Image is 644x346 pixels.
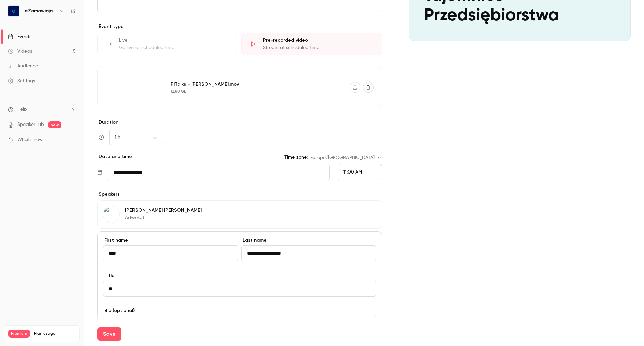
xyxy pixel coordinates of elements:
div: Settings [8,78,35,84]
span: Plan usage [34,331,75,336]
span: What's new [17,136,43,143]
div: Videos [8,48,32,55]
p: [PERSON_NAME] [PERSON_NAME] [125,207,202,214]
label: Time zone: [284,154,308,161]
div: PITalks - [PERSON_NAME].mov [171,81,342,88]
div: Pre-recorded videoStream at scheduled time [241,33,382,55]
div: Europe/[GEOGRAPHIC_DATA] [310,154,382,161]
span: 11:00 AM [343,170,362,175]
div: LiveGo live at scheduled time [97,33,238,55]
li: help-dropdown-opener [8,106,76,113]
div: 12.80 GB [171,89,342,94]
div: Bartosz Skowroński[PERSON_NAME] [PERSON_NAME]Adwokat [97,200,382,229]
span: Premium [8,330,30,338]
label: First name [103,237,238,244]
button: Save [97,327,121,341]
div: Go live at scheduled time [119,44,230,51]
label: Bio (optional) [103,307,376,314]
div: 1 h [109,134,163,141]
label: Last name [241,237,377,244]
a: SpeakerHub [17,121,44,128]
span: new [48,121,61,128]
div: Audience [8,63,38,69]
div: Stream at scheduled time [263,44,374,51]
div: Events [8,33,31,40]
h6: eZamawiający [25,8,56,14]
div: Pre-recorded video [263,37,374,44]
label: Title [103,272,376,279]
div: Live [119,37,230,44]
input: Tue, Feb 17, 2026 [108,164,330,180]
p: Speakers [97,191,382,198]
iframe: Noticeable Trigger [68,137,76,143]
div: From [338,164,382,180]
label: Duration [97,119,382,126]
p: Adwokat [125,214,202,221]
p: Event type [97,23,382,30]
img: eZamawiający [8,6,19,16]
p: Date and time [97,153,132,160]
span: Help [17,106,27,113]
img: Bartosz Skowroński [103,206,119,223]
